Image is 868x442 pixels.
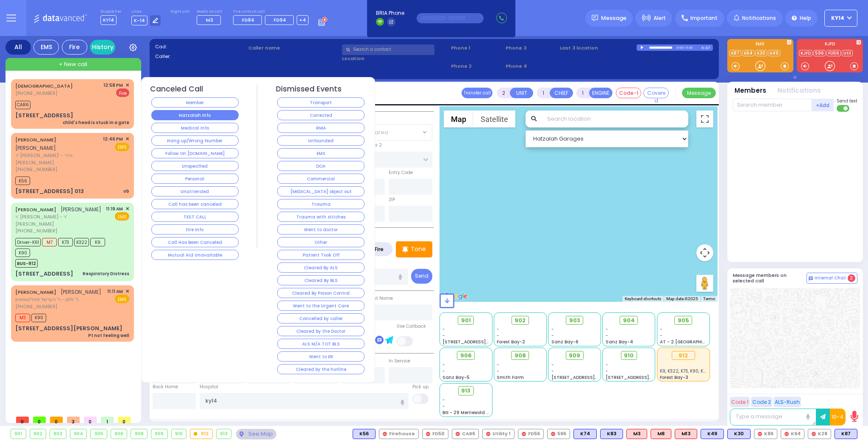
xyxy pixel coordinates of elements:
a: KJFD [799,50,812,56]
span: Phone 4 [506,63,557,70]
span: 1 [101,417,114,423]
span: Forest Bay-2 [497,339,525,345]
span: EMS [115,295,129,303]
span: Alert [654,14,666,22]
label: Fire [367,244,391,254]
label: Cad: [155,43,246,50]
span: Smith Farm [497,374,524,381]
span: 901 [461,316,471,325]
button: Cleared by the hotline [277,364,364,374]
img: red-radio-icon.svg [758,432,762,436]
span: Sanz Bay-6 [551,339,579,345]
span: BRIA Phone [376,9,404,17]
div: Respiratory Distress [83,271,129,277]
span: [STREET_ADDRESS][PERSON_NAME] [551,374,632,381]
span: K56 [15,177,30,185]
button: Map camera controls [696,244,713,261]
button: Drag Pegman onto the map to open Street View [696,275,713,292]
img: red-radio-icon.svg [522,432,526,436]
button: Cleared By Poison Control [277,288,364,298]
div: [STREET_ADDRESS] [15,270,73,278]
span: Internal Chat [815,275,846,281]
div: [STREET_ADDRESS][PERSON_NAME] [15,324,122,333]
div: EMS [33,40,59,55]
div: CAR6 [452,429,479,439]
button: UNIT [510,88,533,98]
span: [PERSON_NAME] [15,144,56,152]
span: [STREET_ADDRESS][PERSON_NAME] [442,339,523,345]
div: All [6,40,31,55]
button: Call Has Been Canceled [151,237,239,247]
button: Other [277,237,364,247]
button: ALS M/A TOT BLS [277,339,364,349]
button: Show street map [444,110,473,127]
label: Last 3 location [560,44,637,52]
div: BLS [727,429,751,439]
button: TEST CALL [151,212,239,222]
label: Back Home [153,384,178,390]
div: BLS [573,429,597,439]
label: Dispatcher [100,9,122,14]
button: Hang up/Wrong Number [151,135,239,146]
button: Toggle fullscreen view [696,110,713,127]
button: Fire Info [151,224,239,235]
img: red-radio-icon.svg [383,432,387,436]
button: Trauma with stitches [277,212,364,222]
span: - [442,368,445,374]
img: red-radio-icon.svg [812,432,816,436]
div: K28 [808,429,831,439]
a: [PERSON_NAME] [15,289,56,296]
div: 596 [547,429,570,439]
button: 10-4 [830,409,846,425]
button: Call has been canceled [151,199,239,209]
label: P Last Name [365,295,393,302]
a: Open this area in Google Maps (opens a new window) [442,291,470,302]
button: Cleared By BLS [277,275,364,285]
a: 596 [813,50,826,56]
span: - [497,362,499,368]
span: Message [601,14,626,22]
span: 0 [33,417,46,423]
div: child's head is stuck in a gate [63,119,129,126]
label: Caller: [155,53,246,60]
span: - [442,332,445,339]
label: Pick up [412,384,428,390]
span: - [606,362,608,368]
span: Phone 1 [451,44,503,52]
input: (000)000-00000 [417,13,484,23]
span: - [442,326,445,332]
span: Sanz Bay-5 [442,374,470,381]
span: - [606,332,608,339]
a: K64 [742,50,754,56]
button: Follow On [DOMAIN_NAME] [151,148,239,158]
div: BLS [353,429,376,439]
label: Entry Code [389,169,413,176]
p: Tone [411,245,426,254]
span: 908 [515,351,526,360]
span: 0 [118,417,131,423]
div: ALS [675,429,697,439]
label: KJFD [797,42,863,48]
span: 905 [678,316,689,325]
span: - [497,332,499,339]
span: Phone 3 [506,44,557,52]
button: Mutual Aid Unavailable [151,250,239,260]
button: RMA [277,123,364,133]
span: Help [800,14,811,22]
button: Corrected [277,110,364,120]
span: Send text [837,98,857,104]
span: BG - 29 Merriewold S. [442,409,490,416]
button: Hatzalah Info [151,110,239,120]
span: K9, K322, K73, K90, K61, M7 [660,368,715,374]
label: EMS [727,42,793,48]
span: Notifications [742,14,776,22]
img: message.svg [592,15,598,21]
div: K64 [781,429,804,439]
span: 0 [50,417,63,423]
a: FD56 [826,50,841,56]
span: - [606,368,608,374]
div: M8 [651,429,671,439]
label: Lines [131,9,161,14]
button: Cleared By ALS [277,262,364,273]
div: [STREET_ADDRESS] [15,111,73,120]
